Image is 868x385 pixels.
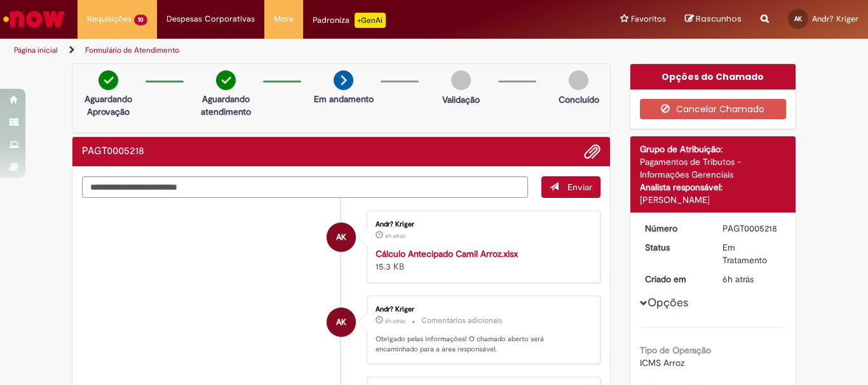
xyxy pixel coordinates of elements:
span: Requisições [87,13,132,25]
dt: Status [635,241,714,254]
p: Obrigado pelas informações! O chamado aberto será encaminhado para a área responsável. [376,334,587,354]
img: check-circle-green.png [98,70,118,90]
div: PAGT0005218 [722,222,782,235]
a: Rascunhos [685,13,742,25]
a: Formulário de Atendimento [85,45,179,55]
ul: Trilhas de página [10,39,569,62]
div: Pagamentos de Tributos - Informações Gerenciais [640,155,787,181]
b: Tipo de Operação [640,344,711,356]
img: img-circle-grey.png [451,70,471,90]
img: check-circle-green.png [216,70,236,90]
p: Aguardando Aprovação [78,93,139,118]
p: Validação [442,93,480,106]
div: Andr? Kriger [327,223,356,252]
a: Cálculo Antecipado Camil Arroz.xlsx [376,248,518,259]
p: +GenAi [355,13,386,28]
span: AK [794,15,802,23]
p: Aguardando atendimento [195,93,257,118]
small: Comentários adicionais [421,315,503,326]
span: Despesas Corporativas [166,13,255,25]
img: img-circle-grey.png [569,70,588,90]
textarea: Digite sua mensagem aqui... [82,176,528,198]
p: Em andamento [314,93,374,105]
span: AK [336,307,346,337]
div: Andr? Kriger [327,308,356,337]
span: Rascunhos [696,13,742,25]
span: 10 [134,15,147,25]
span: More [274,13,294,25]
span: 6h atrás [722,273,754,285]
dt: Número [635,222,714,235]
div: 29/08/2025 10:22:33 [722,273,782,285]
time: 29/08/2025 10:22:33 [722,273,754,285]
div: Andr? Kriger [376,306,587,313]
img: arrow-next.png [334,70,353,90]
button: Enviar [541,176,600,198]
time: 29/08/2025 10:22:33 [385,317,405,325]
div: [PERSON_NAME] [640,193,787,206]
span: AK [336,222,346,252]
span: ICMS Arroz [640,357,684,369]
button: Cancelar Chamado [640,99,787,119]
div: Em Tratamento [722,241,782,266]
h2: PAGT0005218 Histórico de tíquete [82,146,144,157]
time: 29/08/2025 10:22:33 [385,232,405,240]
button: Adicionar anexos [584,143,600,160]
div: Andr? Kriger [376,221,587,228]
span: 6h atrás [385,317,405,325]
div: Analista responsável: [640,181,787,193]
span: 6h atrás [385,232,405,240]
div: 15.3 KB [376,247,587,273]
p: Concluído [559,93,599,106]
span: Enviar [567,181,592,193]
div: Opções do Chamado [630,64,796,89]
div: Grupo de Atribuição: [640,143,787,155]
span: Andr? Kriger [812,13,858,24]
span: Favoritos [631,13,666,25]
div: Padroniza [313,13,386,28]
img: ServiceNow [1,6,67,32]
a: Página inicial [14,45,58,55]
dt: Criado em [635,273,714,285]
